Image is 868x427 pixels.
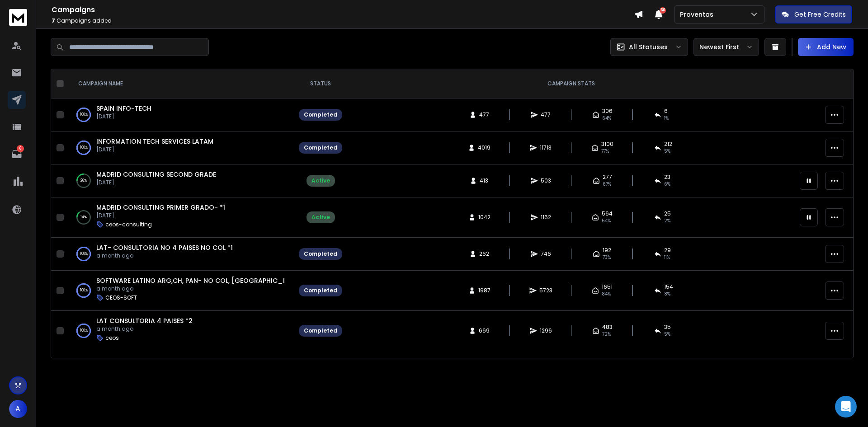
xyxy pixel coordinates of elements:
button: Newest First [693,38,759,56]
th: STATUS [293,69,348,99]
div: Open Intercom Messenger [835,396,857,418]
p: CEOS-SOFT [105,294,137,301]
span: 5 % [664,148,670,155]
span: 6 % [664,181,670,188]
button: Add New [798,38,854,56]
td: 14%MADRID CONSULTING PRIMER GRADO- *1[DATE]ceos-consulting [67,197,293,238]
span: 5723 [539,287,552,294]
p: 26 % [80,176,87,185]
p: 100 % [80,143,88,152]
span: 7 [52,17,55,24]
span: 1 % [664,115,669,122]
button: A [9,400,27,418]
h1: Campaigns [52,5,634,15]
span: 3100 [601,141,613,148]
span: 262 [479,250,489,258]
span: 54 % [602,217,611,225]
div: Completed [304,250,337,258]
span: 413 [480,177,489,184]
span: 154 [664,283,673,291]
p: a month ago [96,252,233,259]
a: INFORMATION TECH SERVICES LATAM [96,137,213,146]
span: 23 [664,174,670,181]
td: 100%SOFTWARE LATINO ARG,CH, PAN- NO COL, [GEOGRAPHIC_DATA]a month agoCEOS-SOFT [67,271,293,311]
span: 503 [541,177,551,184]
td: 100%LAT CONSULTORIA 4 PAISES *2a month agoceos [67,311,293,351]
span: 669 [479,327,490,334]
div: Active [311,214,330,221]
p: Get Free Credits [794,10,846,19]
a: LAT CONSULTORIA 4 PAISES *2 [96,316,193,325]
p: a month ago [96,325,193,333]
span: 8 % [664,291,670,298]
span: 84 % [602,291,611,298]
p: 14 % [80,213,87,222]
p: 100 % [80,286,88,295]
span: 746 [541,250,551,258]
p: Campaigns added [52,17,634,24]
span: 73 % [603,254,611,261]
div: Completed [304,144,337,151]
a: 6 [8,145,26,163]
p: [DATE] [96,146,213,153]
p: All Statuses [629,42,668,52]
th: CAMPAIGN NAME [67,69,293,99]
span: 29 [664,247,671,254]
span: 306 [602,108,613,115]
a: LAT- CONSULTORIA NO 4 PAISES NO COL *1 [96,243,233,252]
span: 1651 [602,283,613,291]
td: 26%MADRID CONSULTING SECOND GRADE[DATE] [67,164,293,197]
p: 100 % [80,249,88,258]
span: 277 [603,174,612,181]
span: 477 [541,111,551,118]
a: MADRID CONSULTING PRIMER GRADO- *1 [96,203,225,212]
p: ceos-consulting [105,221,152,228]
td: 100%INFORMATION TECH SERVICES LATAM[DATE] [67,131,293,164]
p: 100 % [80,326,88,335]
span: 50 [660,7,666,14]
a: MADRID CONSULTING SECOND GRADE [96,170,216,179]
th: CAMPAIGN STATS [348,69,794,99]
a: SOFTWARE LATINO ARG,CH, PAN- NO COL, [GEOGRAPHIC_DATA] [96,276,304,285]
p: [DATE] [96,212,225,219]
span: 212 [664,141,672,148]
span: 6 [664,108,668,115]
span: 192 [603,247,611,254]
p: 100 % [80,110,88,119]
span: 1162 [541,214,551,221]
span: 564 [602,210,613,217]
span: 2 % [664,217,670,225]
span: 67 % [603,181,611,188]
td: 100%LAT- CONSULTORIA NO 4 PAISES NO COL *1a month ago [67,238,293,271]
span: 4019 [478,144,491,151]
p: ceos [105,334,119,342]
span: 477 [479,111,489,118]
td: 100%SPAIN INFO-TECH[DATE] [67,99,293,131]
span: 35 [664,324,671,331]
span: 1987 [478,287,491,294]
p: [DATE] [96,179,216,186]
span: 11713 [540,144,552,151]
div: Completed [304,327,337,334]
button: Get Free Credits [775,5,852,23]
a: SPAIN INFO-TECH [96,104,151,113]
span: 11 % [664,254,670,261]
span: 1296 [540,327,552,334]
p: a month ago [96,285,284,292]
p: Proventas [680,10,717,19]
span: 483 [602,324,613,331]
span: 72 % [602,331,611,338]
div: Completed [304,287,337,294]
span: 64 % [602,115,611,122]
div: Active [311,177,330,184]
p: 6 [17,145,24,152]
img: logo [9,9,27,26]
span: 5 % [664,331,670,338]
